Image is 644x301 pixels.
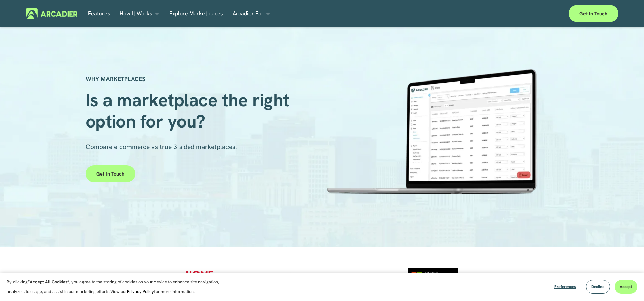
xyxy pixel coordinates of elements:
[169,8,223,19] a: Explore Marketplaces
[615,280,637,294] button: Accept
[620,284,632,290] span: Accept
[127,288,154,294] a: Privacy Policy
[233,9,264,18] span: Arcadier For
[86,165,135,182] a: Get in touch
[120,9,152,18] span: How It Works
[554,284,576,290] span: Preferences
[86,75,145,83] strong: WHY MARKETPLACES
[26,8,77,19] img: Arcadier
[549,280,581,294] button: Preferences
[86,143,237,151] span: Compare e-commerce vs true 3-sided marketplaces.
[233,8,271,19] a: folder dropdown
[86,88,294,133] span: Is a marketplace the right option for you?
[591,284,604,290] span: Decline
[88,8,110,19] a: Features
[28,279,69,285] strong: “Accept All Cookies”
[120,8,160,19] a: folder dropdown
[586,280,610,294] button: Decline
[7,277,226,296] p: By clicking , you agree to the storing of cookies on your device to enhance site navigation, anal...
[569,5,618,22] a: Get in touch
